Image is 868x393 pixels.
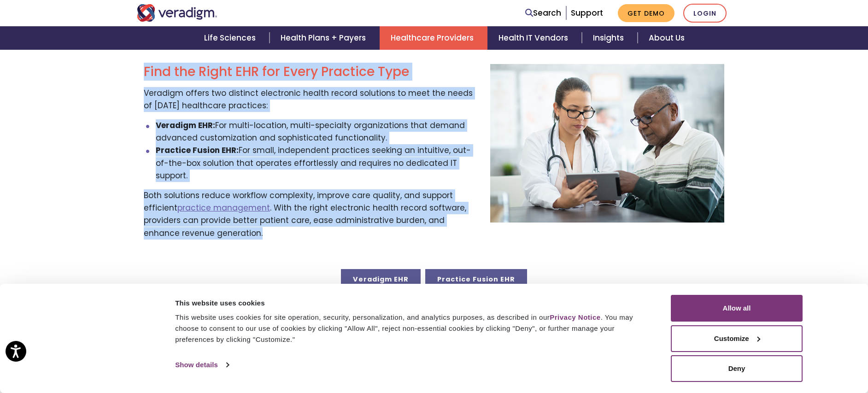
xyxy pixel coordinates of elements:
strong: Practice Fusion EHR: [156,145,239,156]
a: Support [571,7,603,18]
a: Health IT Vendors [487,26,582,50]
a: Login [683,4,727,23]
a: practice management [177,202,270,213]
a: About Us [638,26,696,50]
a: Life Sciences [193,26,270,50]
img: page-ehr-solutions-overview.jpg [490,64,724,223]
p: Both solutions reduce workflow complexity, improve care quality, and support efficient . With the... [144,189,476,240]
a: Insights [582,26,638,50]
a: Healthcare Providers [380,26,487,50]
li: For small, independent practices seeking an intuitive, out-of-the-box solution that operates effo... [156,144,477,182]
button: Deny [671,355,803,382]
div: This website uses cookies [175,298,650,309]
a: Search [525,7,561,19]
a: Show details [175,358,229,372]
strong: Veradigm EHR: [156,120,215,131]
a: Practice Fusion EHR [425,269,527,289]
p: Veradigm offers two distinct electronic health record solutions to meet the needs of [DATE] healt... [144,87,476,112]
a: Health Plans + Payers [270,26,380,50]
button: Allow all [671,295,803,322]
a: Get Demo [618,4,674,22]
li: For multi-location, multi-specialty organizations that demand advanced customization and sophisti... [156,119,477,144]
a: Veradigm EHR [341,269,421,289]
a: Privacy Notice [550,313,600,321]
img: Veradigm logo [137,4,217,22]
div: This website uses cookies for site operation, security, personalization, and analytics purposes, ... [175,312,650,345]
h2: Find the Right EHR for Every Practice Type [144,64,476,80]
button: Customize [671,325,803,352]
